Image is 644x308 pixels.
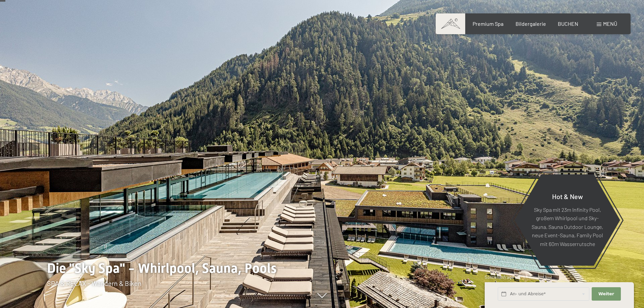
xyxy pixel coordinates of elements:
[558,20,578,27] a: BUCHEN
[603,20,617,27] span: Menü
[598,291,614,297] span: Weiter
[485,274,514,280] span: Schnellanfrage
[516,20,546,27] a: Bildergalerie
[552,192,583,200] span: Hot & New
[592,287,621,301] button: Weiter
[531,205,604,248] p: Sky Spa mit 23m Infinity Pool, großem Whirlpool und Sky-Sauna, Sauna Outdoor Lounge, neue Event-S...
[473,20,503,27] a: Premium Spa
[514,174,621,266] a: Hot & New Sky Spa mit 23m Infinity Pool, großem Whirlpool und Sky-Sauna, Sauna Outdoor Lounge, ne...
